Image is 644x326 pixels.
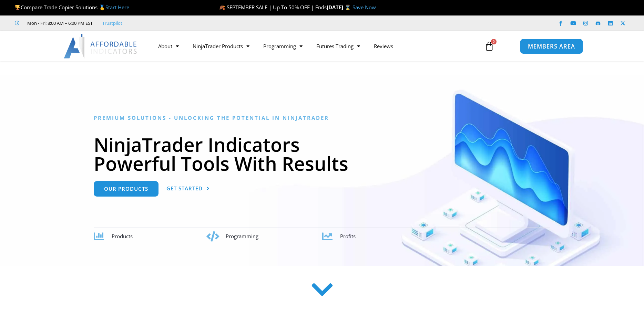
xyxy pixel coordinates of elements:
[219,4,327,11] span: 🍂 SEPTEMBER SALE | Up To 50% OFF | Ends
[15,4,129,11] span: Compare Trade Copier Solutions 🥇
[94,115,550,121] h6: Premium Solutions - Unlocking the Potential in NinjaTrader
[94,181,159,197] a: Our Products
[15,5,20,10] img: 🏆
[25,19,93,27] span: Mon - Fri: 8:00 AM – 6:00 PM EST
[474,36,504,56] a: 0
[226,233,258,240] span: Programming
[528,43,575,49] span: MEMBERS AREA
[151,38,186,54] a: About
[64,34,138,59] img: LogoAI | Affordable Indicators – NinjaTrader
[166,181,210,197] a: Get Started
[105,4,129,11] a: Start Here
[340,233,356,240] span: Profits
[520,38,583,54] a: MEMBERS AREA
[491,39,497,44] span: 0
[186,38,256,54] a: NinjaTrader Products
[352,4,376,11] a: Save Now
[102,19,122,27] a: Trustpilot
[104,186,148,191] span: Our Products
[112,233,133,240] span: Products
[309,38,367,54] a: Futures Trading
[256,38,309,54] a: Programming
[151,38,477,54] nav: Menu
[327,4,352,11] strong: [DATE] ⌛
[166,186,203,191] span: Get Started
[94,135,550,173] h1: NinjaTrader Indicators Powerful Tools With Results
[367,38,400,54] a: Reviews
